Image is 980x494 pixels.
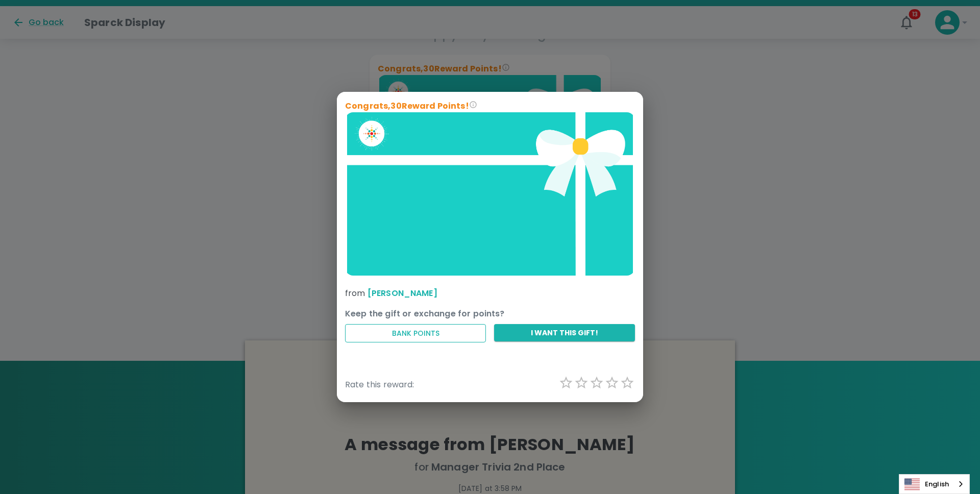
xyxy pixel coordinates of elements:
[345,308,635,320] p: Keep the gift or exchange for points?
[494,324,635,342] button: I want this gift!
[345,112,635,276] img: Brand logo
[367,287,437,299] a: [PERSON_NAME]
[899,474,970,494] aside: Language selected: English
[345,379,414,391] p: Rate this reward:
[345,100,635,112] p: Congrats, 30 Reward Points!
[899,475,969,493] a: English
[345,287,635,300] p: from
[899,474,970,494] div: Language
[469,101,477,109] svg: Congrats on your reward! You can either redeem the total reward points for something else with th...
[345,324,486,343] button: Bank Points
